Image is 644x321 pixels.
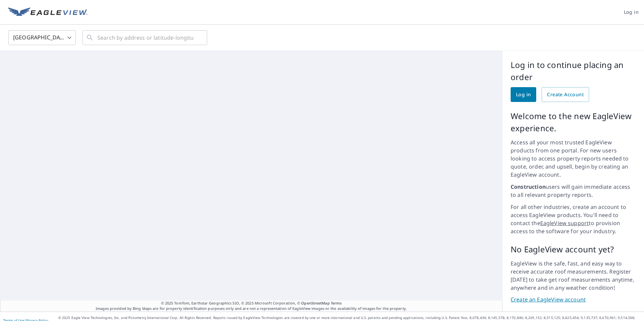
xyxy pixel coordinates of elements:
span: © 2025 TomTom, Earthstar Geographics SIO, © 2025 Microsoft Corporation, © [161,300,342,306]
p: Access all your most trusted EagleView products from one portal. For new users looking to access ... [511,138,636,179]
input: Search by address or latitude-longitude [97,28,193,47]
a: EagleView support [540,219,589,227]
a: Log in [511,87,536,102]
p: EagleView is the safe, fast, and easy way to receive accurate roof measurements. Register [DATE] ... [511,259,636,292]
p: users will gain immediate access to all relevant property reports. [511,183,636,199]
img: EV Logo [8,7,88,17]
p: Log in to continue placing an order [511,59,636,83]
strong: Construction [511,183,546,190]
a: OpenStreetMap [301,300,329,306]
p: Welcome to the new EagleView experience. [511,110,636,134]
a: Create Account [542,87,589,102]
a: Terms [331,300,342,306]
span: Create Account [547,91,584,99]
a: Create an EagleView account [511,296,636,304]
div: [GEOGRAPHIC_DATA] [8,28,76,47]
span: Log in [624,8,639,16]
p: No EagleView account yet? [511,243,636,255]
span: Log in [516,91,531,99]
p: For all other industries, create an account to access EagleView products. You'll need to contact ... [511,203,636,235]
